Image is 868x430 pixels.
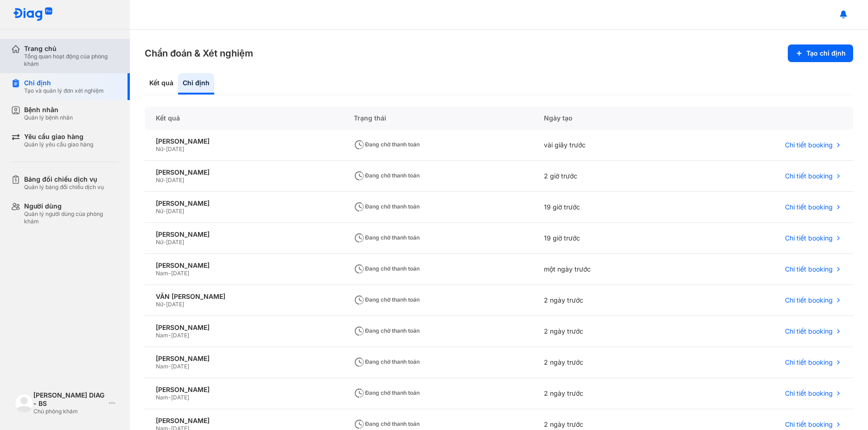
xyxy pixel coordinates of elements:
span: Đang chờ thanh toán [354,172,420,179]
span: Chi tiết booking [785,234,833,242]
div: 2 giờ trước [533,161,682,192]
button: Tạo chỉ định [788,44,853,62]
span: Nữ [156,208,163,215]
div: [PERSON_NAME] [156,168,332,177]
div: Yêu cầu giao hàng [24,133,93,141]
span: [DATE] [166,239,184,246]
div: [PERSON_NAME] [156,230,332,239]
div: Chủ phòng khám [33,408,105,415]
img: logo [15,394,33,412]
span: Đang chờ thanh toán [354,389,420,396]
div: [PERSON_NAME] [156,386,332,394]
div: [PERSON_NAME] [156,417,332,425]
div: VĂN [PERSON_NAME] [156,292,332,301]
span: - [168,332,171,339]
span: Đang chờ thanh toán [354,420,420,427]
span: Chi tiết booking [785,327,833,335]
span: - [163,239,166,246]
div: 2 ngày trước [533,347,682,378]
span: Đang chờ thanh toán [354,141,420,148]
div: Trạng thái [343,107,533,130]
span: Đang chờ thanh toán [354,327,420,334]
span: Nam [156,363,168,370]
span: Đang chờ thanh toán [354,265,420,272]
div: 2 ngày trước [533,316,682,347]
span: - [163,145,166,152]
div: [PERSON_NAME] [156,199,332,208]
span: Chi tiết booking [785,265,833,273]
span: [DATE] [171,332,189,339]
div: 19 giờ trước [533,223,682,254]
h3: Chẩn đoán & Xét nghiệm [145,47,253,60]
span: [DATE] [166,177,184,183]
div: Tổng quan hoạt động của phòng khám [24,53,119,68]
div: Trang chủ [24,44,119,53]
div: Quản lý bệnh nhân [24,114,73,121]
div: Quản lý bảng đối chiếu dịch vụ [24,183,104,191]
span: [DATE] [166,301,184,308]
span: Chi tiết booking [785,420,833,429]
span: - [168,394,171,401]
span: Đang chờ thanh toán [354,358,420,365]
span: [DATE] [171,363,189,370]
div: Tạo và quản lý đơn xét nghiệm [24,87,104,95]
div: 2 ngày trước [533,378,682,409]
div: Quản lý người dùng của phòng khám [24,210,119,225]
span: - [168,363,171,370]
span: Chi tiết booking [785,358,833,367]
span: Chi tiết booking [785,389,833,398]
span: [DATE] [171,394,189,401]
div: Kết quả [145,107,343,130]
span: Chi tiết booking [785,203,833,211]
div: Kết quả [145,73,178,95]
div: Người dùng [24,202,119,210]
div: 2 ngày trước [533,285,682,316]
div: một ngày trước [533,254,682,285]
span: Nam [156,394,168,401]
span: Đang chờ thanh toán [354,203,420,210]
span: Đang chờ thanh toán [354,234,420,241]
span: - [163,208,166,215]
span: - [163,177,166,183]
div: Chỉ định [178,73,214,95]
div: [PERSON_NAME] [156,354,332,363]
div: Bảng đối chiếu dịch vụ [24,175,104,183]
span: Nữ [156,177,163,183]
div: Ngày tạo [533,107,682,130]
div: vài giây trước [533,130,682,161]
span: - [163,301,166,308]
div: Bệnh nhân [24,106,73,114]
div: [PERSON_NAME] [156,323,332,332]
span: Chi tiết booking [785,172,833,180]
div: Chỉ định [24,79,104,87]
span: [DATE] [166,208,184,215]
span: Nữ [156,145,163,152]
div: Quản lý yêu cầu giao hàng [24,141,93,148]
span: - [168,270,171,277]
span: [DATE] [171,270,189,277]
span: Đang chờ thanh toán [354,296,420,303]
span: [DATE] [166,145,184,152]
div: [PERSON_NAME] DIAG - BS [33,391,105,408]
img: logo [13,7,53,22]
span: Nữ [156,301,163,308]
span: Chi tiết booking [785,296,833,304]
span: Chi tiết booking [785,141,833,149]
div: 19 giờ trước [533,192,682,223]
div: [PERSON_NAME] [156,261,332,270]
div: [PERSON_NAME] [156,137,332,145]
span: Nam [156,270,168,277]
span: Nữ [156,239,163,246]
span: Nam [156,332,168,339]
